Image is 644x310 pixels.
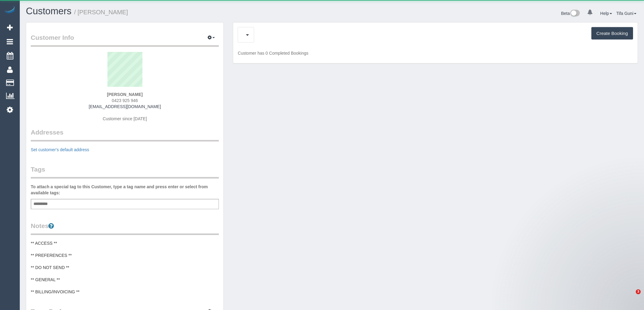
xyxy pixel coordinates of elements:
a: Set customer's default address [31,147,89,152]
legend: Tags [31,165,219,179]
iframe: Intercom live chat [623,289,638,304]
a: Customers [26,6,72,16]
span: 3 [636,289,641,294]
p: Customer has 0 Completed Bookings [238,50,633,56]
span: Customer since [DATE] [103,116,147,121]
img: Automaid Logo [4,6,16,15]
a: Beta [561,11,580,16]
a: Help [600,11,612,16]
span: 0423 925 946 [112,98,138,103]
button: Create Booking [591,27,633,40]
label: To attach a special tag to this Customer, type a tag name and press enter or select from availabl... [31,184,219,196]
a: Tifa Guni [616,11,636,16]
small: / [PERSON_NAME] [74,9,128,15]
img: New interface [570,10,580,18]
legend: Customer Info [31,33,219,47]
strong: [PERSON_NAME] [107,92,142,97]
a: [EMAIL_ADDRESS][DOMAIN_NAME] [89,104,161,109]
legend: Notes [31,221,219,235]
